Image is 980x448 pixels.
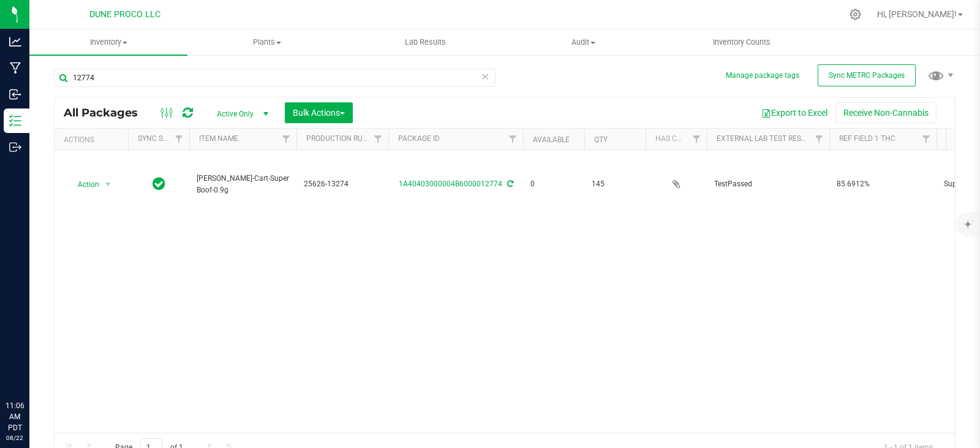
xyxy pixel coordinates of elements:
[594,135,608,144] a: Qty
[530,178,577,190] span: 0
[304,178,381,190] span: 25626-13274
[714,178,822,190] span: TestPassed
[848,9,863,20] div: Manage settings
[188,37,345,48] span: Plants
[54,69,496,87] input: Search Package ID, Item Name, SKU, Lot or Part Number...
[6,400,24,433] p: 11:06 AM PDT
[197,173,289,196] span: [PERSON_NAME]-Cart-Super Boof-0.9g
[839,134,895,143] a: Ref Field 1 THC
[505,180,513,188] span: Sync from Compliance System
[717,134,813,143] a: External Lab Test Result
[829,71,905,80] span: Sync METRC Packages
[9,62,21,74] inline-svg: Manufacturing
[368,129,388,150] a: Filter
[398,134,440,143] a: Package ID
[100,176,116,193] span: select
[169,129,189,150] a: Filter
[285,102,353,123] button: Bulk Actions
[293,108,345,118] span: Bulk Actions
[153,175,165,192] span: In Sync
[9,36,21,48] inline-svg: Analytics
[646,129,707,150] th: Has COA
[6,433,24,442] p: 08/22
[29,29,187,55] a: Inventory
[64,106,150,120] span: All Packages
[9,141,21,153] inline-svg: Outbound
[696,37,787,48] span: Inventory Counts
[726,70,799,81] button: Manage package tags
[89,9,160,20] span: DUNE PROCO LLC
[753,102,835,123] button: Export to Excel
[592,178,638,190] span: 145
[64,135,123,144] div: Actions
[877,9,957,19] span: Hi, [PERSON_NAME]!
[306,134,368,143] a: Production Run
[9,115,21,127] inline-svg: Inventory
[505,37,661,48] span: Audit
[663,29,821,55] a: Inventory Counts
[533,135,570,144] a: Available
[9,88,21,101] inline-svg: Inbound
[388,37,462,48] span: Lab Results
[835,102,937,123] button: Receive Non-Cannabis
[481,69,489,85] span: Clear
[399,180,502,188] a: 1A40403000004B6000012774
[138,134,185,143] a: Sync Status
[818,64,916,86] button: Sync METRC Packages
[187,29,345,55] a: Plants
[504,29,662,55] a: Audit
[29,37,187,48] span: Inventory
[12,350,49,387] iframe: Resource center
[687,129,707,150] a: Filter
[346,29,504,55] a: Lab Results
[809,129,829,150] a: Filter
[276,129,296,150] a: Filter
[67,176,100,193] span: Action
[837,178,929,190] span: 85.6912%
[199,134,238,143] a: Item Name
[916,129,937,150] a: Filter
[503,129,523,150] a: Filter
